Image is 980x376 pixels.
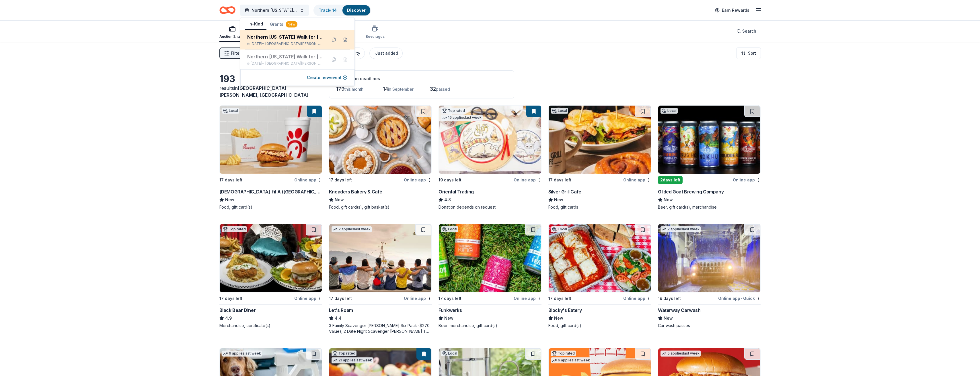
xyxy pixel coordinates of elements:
div: 21 applies last week [332,357,373,363]
div: 2 days left [658,176,683,184]
div: Black Bear Diner [219,307,256,314]
div: Silver Grill Cafe [548,188,581,195]
span: 179 [336,86,344,92]
div: Beer, merchandise, gift card(s) [439,323,541,328]
a: Image for Blocky's EateryLocal17 days leftOnline appBlocky's EateryNewFood, gift card(s) [548,224,651,328]
a: Image for Let's Roam2 applieslast week17 days leftOnline appLet's Roam4.43 Family Scavenger [PERS... [329,224,432,334]
div: Online app [623,295,651,302]
div: 193 [219,73,322,85]
img: Image for Oriental Trading [439,106,541,174]
div: Local [441,351,458,356]
div: Local [551,226,568,232]
div: [DATE] • [247,61,322,66]
div: Kneaders Bakery & Café [329,188,382,195]
span: 32 [430,86,436,92]
span: Search [742,28,756,35]
div: 2 applies last week [332,226,372,232]
div: Auction & raffle [219,34,246,39]
button: Search [732,25,761,37]
span: Filter [231,50,241,57]
div: Online app [404,176,432,183]
div: Local [661,108,678,114]
div: Gilded Goat Brewing Company [658,188,724,195]
a: Image for Silver Grill CafeLocal17 days leftOnline appSilver Grill CafeNewFood, gift cards [548,105,651,210]
div: 17 days left [548,177,571,183]
a: Image for Waterway Carwash2 applieslast week19 days leftOnline app•QuickWaterway CarwashNewCar wa... [658,224,761,328]
span: New [554,315,563,322]
button: Northern [US_STATE] Walk for [GEOGRAPHIC_DATA] [240,5,309,16]
div: 3 Family Scavenger [PERSON_NAME] Six Pack ($270 Value), 2 Date Night Scavenger [PERSON_NAME] Two ... [329,323,432,334]
div: Merchandise, certificate(s) [219,323,322,328]
a: Image for Black Bear DinerTop rated17 days leftOnline appBlack Bear Diner4.9Merchandise, certific... [219,224,322,328]
div: Food, gift card(s), gift basket(s) [329,204,432,210]
div: 6 applies last week [222,351,262,357]
img: Image for Funkwerks [439,224,541,292]
div: Donation depends on request [439,204,541,210]
img: Image for Chick-fil-A (Fort Collins) [220,106,322,174]
img: Image for Gilded Goat Brewing Company [658,106,760,174]
span: passed [436,87,450,92]
span: 14 [383,86,388,92]
span: New [664,315,673,322]
img: Image for Blocky's Eatery [549,224,651,292]
div: Application deadlines [336,75,507,82]
div: Food, gift cards [548,204,651,210]
div: Online app [733,176,761,183]
div: Online app [514,295,541,302]
span: 4.9 [225,315,232,322]
div: 2 applies last week [661,226,701,232]
a: Image for Kneaders Bakery & Café17 days leftOnline appKneaders Bakery & CaféNewFood, gift card(s)... [329,105,432,210]
div: Food, gift card(s) [219,204,322,210]
div: 17 days left [329,295,352,302]
div: Top rated [441,108,466,114]
div: 6 applies last week [551,357,591,363]
div: Local [222,108,239,114]
div: Online app Quick [718,295,761,302]
a: Image for Chick-fil-A (Fort Collins)Local17 days leftOnline app[DEMOGRAPHIC_DATA]-fil-A ([GEOGRAP... [219,105,322,210]
img: Image for Black Bear Diner [220,224,322,292]
span: in September [388,87,414,92]
a: Image for Gilded Goat Brewing CompanyLocal2days leftOnline appGilded Goat Brewing CompanyNewBeer,... [658,105,761,210]
div: Beverages [366,34,385,39]
div: Local [441,226,458,232]
div: Top rated [551,351,576,356]
img: Image for Let's Roam [329,224,431,292]
button: In-Kind [245,19,266,30]
a: Discover [347,8,366,13]
div: Let's Roam [329,307,353,314]
span: New [225,196,234,203]
span: Sort [748,50,756,57]
img: Image for Silver Grill Cafe [549,106,651,174]
span: New [664,196,673,203]
span: [GEOGRAPHIC_DATA][PERSON_NAME], [GEOGRAPHIC_DATA] [265,61,322,66]
div: Online app [294,295,322,302]
img: Image for Waterway Carwash [658,224,760,292]
button: Create newevent [307,74,347,81]
div: 17 days left [219,295,242,302]
div: 19 applies last week [441,115,483,121]
span: [GEOGRAPHIC_DATA][PERSON_NAME], [GEOGRAPHIC_DATA] [265,41,322,46]
div: Northern [US_STATE] Walk for [GEOGRAPHIC_DATA] [247,33,322,40]
span: this month [344,87,363,92]
div: Top rated [222,226,247,232]
div: Online app [623,176,651,183]
div: 19 days left [439,177,461,183]
button: Grants [266,19,301,29]
div: 17 days left [439,295,461,302]
a: Home [219,3,235,17]
div: 17 days left [548,295,571,302]
button: Auction & raffle [219,23,246,42]
a: Image for FunkwerksLocal17 days leftOnline appFunkwerksNewBeer, merchandise, gift card(s) [439,224,541,328]
div: Blocky's Eatery [548,307,582,314]
div: Online app [514,176,541,183]
div: Funkwerks [439,307,462,314]
span: New [335,196,344,203]
div: [DATE] • [247,41,322,46]
a: Image for Oriental TradingTop rated19 applieslast week19 days leftOnline appOriental Trading4.8Do... [439,105,541,210]
div: Top rated [332,351,356,356]
div: Oriental Trading [439,188,474,195]
div: 5 applies last week [661,351,701,357]
div: results [219,85,322,98]
div: 19 days left [658,295,681,302]
a: Earn Rewards [712,5,753,15]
